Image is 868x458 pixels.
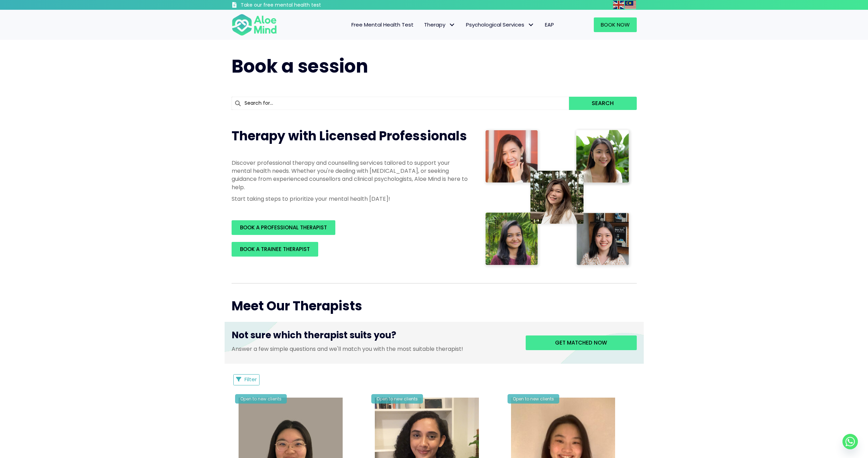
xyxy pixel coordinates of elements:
a: Get matched now [526,335,637,350]
span: Therapy with Licensed Professionals [232,127,467,145]
img: ms [625,1,636,9]
span: Therapy [424,21,455,28]
button: Search [569,97,636,110]
div: Open to new clients [371,394,423,404]
img: en [613,1,624,9]
a: Take our free mental health test [232,2,358,10]
a: Whatsapp [843,434,858,449]
a: Book Now [594,17,637,32]
span: Filter [245,376,257,383]
button: Filter Listings [233,374,260,385]
img: Aloe mind Logo [232,13,277,36]
span: Get matched now [555,339,607,346]
a: Malay [625,1,637,9]
span: Psychological Services: submenu [526,20,536,30]
a: Psychological ServicesPsychological Services: submenu [461,17,540,32]
h3: Take our free mental health test [241,2,358,9]
span: EAP [545,21,554,28]
nav: Menu [286,17,559,32]
img: Therapist collage [483,127,633,269]
h3: Not sure which therapist suits you? [232,329,515,345]
span: Therapy: submenu [447,20,457,30]
input: Search for... [232,97,569,110]
a: BOOK A TRAINEE THERAPIST [232,242,318,257]
div: Open to new clients [508,394,559,404]
span: Meet Our Therapists [232,297,362,315]
span: Free Mental Health Test [351,21,414,28]
span: Book a session [232,53,368,79]
p: Start taking steps to prioritize your mental health [DATE]! [232,195,469,203]
span: BOOK A PROFESSIONAL THERAPIST [240,224,327,231]
span: Book Now [601,21,630,28]
div: Open to new clients [235,394,287,404]
a: EAP [540,17,559,32]
a: BOOK A PROFESSIONAL THERAPIST [232,220,335,235]
a: English [613,1,625,9]
a: TherapyTherapy: submenu [419,17,461,32]
a: Free Mental Health Test [346,17,419,32]
p: Discover professional therapy and counselling services tailored to support your mental health nee... [232,159,469,191]
span: Psychological Services [466,21,534,28]
span: BOOK A TRAINEE THERAPIST [240,245,310,253]
p: Answer a few simple questions and we'll match you with the most suitable therapist! [232,345,515,353]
